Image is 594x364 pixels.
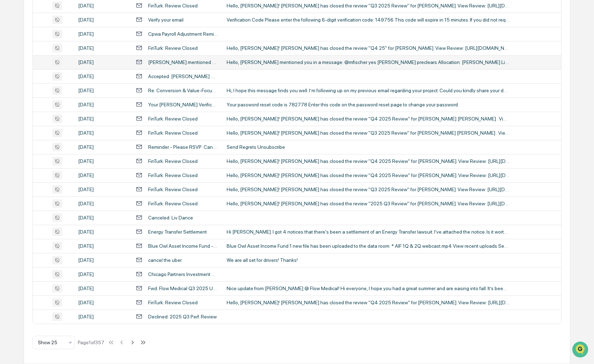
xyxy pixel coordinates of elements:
[227,187,509,192] div: Hello, [PERSON_NAME]! [PERSON_NAME] has closed the review "Q3 2025 Review" for [PERSON_NAME]. Vie...
[227,172,509,178] div: Hello, [PERSON_NAME]! [PERSON_NAME] has closed the review "Q4 2025 Review" for [PERSON_NAME]. Vie...
[78,158,127,164] div: [DATE]
[148,158,198,164] div: FinTurk: Review Closed
[227,229,509,235] div: Hi [PERSON_NAME]. I got 4 notices that there's been a settlement of an Energy Transfer lawsuit. I...
[7,103,13,109] div: 🔎
[227,88,509,93] div: Hi, I hope this message finds you well. I’m following up on my previous email regarding your proj...
[78,172,127,178] div: [DATE]
[227,17,509,23] div: Verification Code Please enter the following 6-digit verification code: 149756 This code will exp...
[78,286,127,291] div: [DATE]
[78,271,127,277] div: [DATE]
[148,229,207,235] div: Energy Transfer Settlement
[227,116,509,122] div: Hello, [PERSON_NAME]! [PERSON_NAME] has closed the review "Q4 2025 Review" for [PERSON_NAME] [PER...
[78,201,127,206] div: [DATE]
[14,89,46,96] span: Preclearance
[227,59,509,65] div: Hello, [PERSON_NAME] mentioned you in a message: @mfischer yes [PERSON_NAME] preclears Allocation...
[227,130,509,136] div: Hello, [PERSON_NAME]! [PERSON_NAME] has closed the review "Q3 2025 Review" for [PERSON_NAME] [PER...
[148,314,217,319] div: Declined: 2025 Q3 Perf. Review
[148,59,218,65] div: [PERSON_NAME] mentioned you in a message
[148,257,182,263] div: cancel the uber
[227,286,509,291] div: Nice update from [PERSON_NAME] @ Flow Medical! Hi everyone, I hope you had a great summer and are...
[227,102,509,107] div: Your password reset code is 782778 Enter this code on the password reset page to change your pass...
[148,130,198,136] div: FinTurk: Review Closed
[50,119,86,125] a: Powered byPylon
[78,229,127,235] div: [DATE]
[148,116,198,122] div: FinTurk: Review Closed
[148,102,218,107] div: Your [PERSON_NAME] Verification Code
[148,215,193,221] div: Canceled: Liv Dance
[148,74,218,79] div: Accepted: [PERSON_NAME] & [PERSON_NAME]
[148,201,198,206] div: FinTurk: Review Closed
[227,144,509,150] div: Send Regrets Unsubscribe
[48,86,91,99] a: 🗄️Attestations
[70,120,86,125] span: Pylon
[148,172,198,178] div: FinTurk: Review Closed
[227,300,509,305] div: Hello, [PERSON_NAME]! [PERSON_NAME] has closed the review "Q4 2025 Review" for [PERSON_NAME]. Vie...
[78,3,127,8] div: [DATE]
[7,90,13,95] div: 🖐️
[78,314,127,319] div: [DATE]
[227,45,509,51] div: Hello, [PERSON_NAME]! [PERSON_NAME] has closed the review "Q4 25" for [PERSON_NAME]. View Review:...
[78,88,127,93] div: [DATE]
[78,340,104,345] div: Page 1 of 357
[78,102,127,107] div: [DATE]
[148,187,198,192] div: FinTurk: Review Closed
[51,90,57,95] div: 🗄️
[7,54,20,67] img: 1746055101610-c473b297-6a78-478c-a979-82029cc54cd1
[78,116,127,122] div: [DATE]
[148,243,218,249] div: Blue Owl Asset Income Fund - New uploads
[78,187,127,192] div: [DATE]
[227,158,509,164] div: Hello, [PERSON_NAME]! [PERSON_NAME] has closed the review "Q4 2025 Review" for [PERSON_NAME]. Vie...
[78,31,127,37] div: [DATE]
[148,45,198,51] div: FinTurk: Review Closed
[148,3,198,8] div: FinTurk: Review Closed
[227,257,509,263] div: We are all set for drivers! Thanks!
[148,286,218,291] div: Fwd: Flow Medical Q3 2025 Update
[24,54,116,61] div: Start new chat
[78,17,127,23] div: [DATE]
[58,89,88,96] span: Attestations
[227,243,509,249] div: Blue Owl Asset Income Fund 1 new file has been uploaded to the data room: * AIF 1Q & 2Q webcast.m...
[148,88,218,93] div: Re: Conversion & Value-Focused
[120,56,129,65] button: Start new chat
[148,17,184,23] div: Verify your email
[78,144,127,150] div: [DATE]
[24,61,89,67] div: We're available if you need us!
[78,257,127,263] div: [DATE]
[78,243,127,249] div: [DATE]
[227,201,509,206] div: Hello, [PERSON_NAME]! [PERSON_NAME] has closed the review "2025 Q3 Review" for [PERSON_NAME]. Vie...
[78,59,127,65] div: [DATE]
[148,144,218,150] div: Reminder - Please RSVP: Canyon Partners Annual Meeting 2025
[148,300,198,305] div: FinTurk: Review Closed
[78,215,127,221] div: [DATE]
[227,3,509,8] div: Hello, [PERSON_NAME]! [PERSON_NAME] has closed the review "Q3 2025 Review" for [PERSON_NAME]. Vie...
[7,15,129,26] p: How can we help?
[14,102,45,110] span: Data Lookup
[571,341,590,360] iframe: Open customer support
[4,86,48,99] a: 🖐️Preclearance
[78,74,127,79] div: [DATE]
[148,31,218,37] div: Cpwa Payroll Adjustment Remittance processedd 668415099
[78,130,127,136] div: [DATE]
[148,271,218,277] div: Chicago Partners Investment Group LLC 401(k) Plan Contribution Notification
[78,300,127,305] div: [DATE]
[78,45,127,51] div: [DATE]
[4,100,47,112] a: 🔎Data Lookup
